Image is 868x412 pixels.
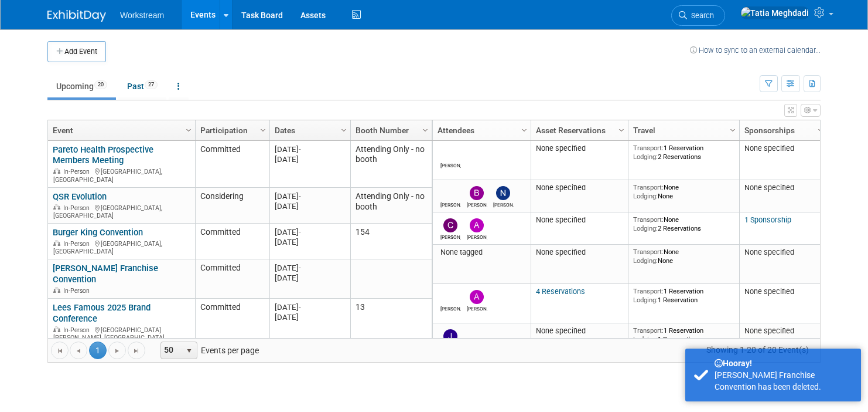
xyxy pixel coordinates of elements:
a: Past27 [118,75,166,97]
a: Column Settings [338,120,351,138]
img: Tatia Meghdadi [740,6,809,19]
span: In-Person [63,204,93,212]
a: Column Settings [419,120,432,138]
a: Go to the next page [108,342,126,359]
span: 1 [89,342,107,359]
button: Add Event [47,41,106,62]
div: [DATE] [275,263,345,273]
span: In-Person [63,240,93,248]
img: Nicole Kim [496,186,510,200]
a: Go to the last page [128,342,145,359]
td: Considering [195,188,269,224]
img: Patrick Ledesma [443,147,457,161]
span: Transport: [633,326,664,335]
a: 4 Reservations [536,287,585,296]
img: In-Person Event [53,204,60,210]
div: Nicole Kim [493,200,514,208]
span: Lodging: [633,256,658,265]
span: Column Settings [421,126,430,135]
span: In-Person [63,287,93,295]
span: Transport: [633,287,664,295]
a: [PERSON_NAME] Franchise Convention [53,263,158,285]
td: Committed [195,224,269,259]
span: In-Person [63,168,93,175]
div: [DATE] [275,302,345,312]
span: Go to the previous page [74,346,83,356]
td: Committed [195,299,269,346]
span: Column Settings [258,126,268,135]
a: Upcoming20 [47,75,116,97]
div: 1 Reservation 1 Reservation [633,287,735,304]
div: [DATE] [275,237,345,247]
a: QSR Evolution [53,191,107,202]
span: Column Settings [520,126,529,135]
a: Sponsorships [744,120,819,140]
td: Committed [195,141,269,188]
img: ExhibitDay [47,10,106,22]
div: [DATE] [275,154,345,164]
span: Events per page [146,342,271,359]
div: Patrick Ledesma [440,161,461,168]
span: None specified [744,144,794,153]
div: [PERSON_NAME] Franchise Convention has been deleted. [715,369,852,393]
span: - [299,228,301,237]
a: Lees Famous 2025 Brand Conference [53,302,151,324]
span: In-Person [63,326,93,334]
div: [GEOGRAPHIC_DATA], [GEOGRAPHIC_DATA] [53,202,190,220]
a: Participation [200,120,262,140]
span: None specified [744,326,794,335]
span: Go to the next page [112,346,122,356]
span: None specified [536,248,586,256]
span: None specified [536,326,586,335]
div: Andrew Walters [467,304,487,312]
a: Pareto Health Prospective Members Meeting [53,144,153,166]
span: Search [687,11,714,20]
img: In-Person Event [53,168,60,174]
div: None None [633,248,735,265]
span: - [299,192,301,201]
a: Column Settings [616,120,628,138]
img: Andrew Walters [470,218,484,232]
span: None specified [536,215,586,224]
a: Attendees [438,120,523,140]
div: [GEOGRAPHIC_DATA], [GEOGRAPHIC_DATA] [53,166,190,184]
img: In-Person Event [53,287,60,293]
span: None specified [536,144,586,153]
td: Attending Only - no booth [350,188,432,224]
a: Column Settings [183,120,196,138]
div: [DATE] [275,312,345,322]
td: 154 [350,224,432,259]
a: 1 Sponsorship [744,215,791,224]
div: 1 Reservation 2 Reservations [633,144,735,161]
div: Marcelo Pinto [440,200,461,208]
a: Asset Reservations [536,120,620,140]
span: None specified [744,183,794,192]
td: Committed [195,259,269,299]
span: 27 [145,80,158,89]
a: Column Settings [727,120,740,138]
div: [DATE] [275,191,345,201]
td: 13 [350,299,432,346]
td: Attending Only - no booth [350,141,432,188]
div: Benjamin Guyaux [467,200,487,208]
img: Chris Connelly [443,218,457,232]
a: Column Settings [518,120,531,138]
img: In-Person Event [53,240,60,246]
a: Search [671,5,725,26]
div: [DATE] [275,273,345,283]
img: Benjamin Guyaux [470,186,484,200]
span: Column Settings [617,126,626,135]
span: Column Settings [184,126,193,135]
span: Column Settings [339,126,348,135]
a: Column Settings [257,120,270,138]
img: In-Person Event [53,326,60,332]
span: Transport: [633,144,664,152]
span: None specified [744,287,794,296]
span: Column Settings [816,126,825,135]
div: Andrew Walters [467,232,487,240]
span: Lodging: [633,335,658,343]
a: Travel [633,120,732,140]
img: Andrew Walters [470,290,484,304]
img: Jacob Davis [443,329,457,343]
a: Event [53,120,187,140]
